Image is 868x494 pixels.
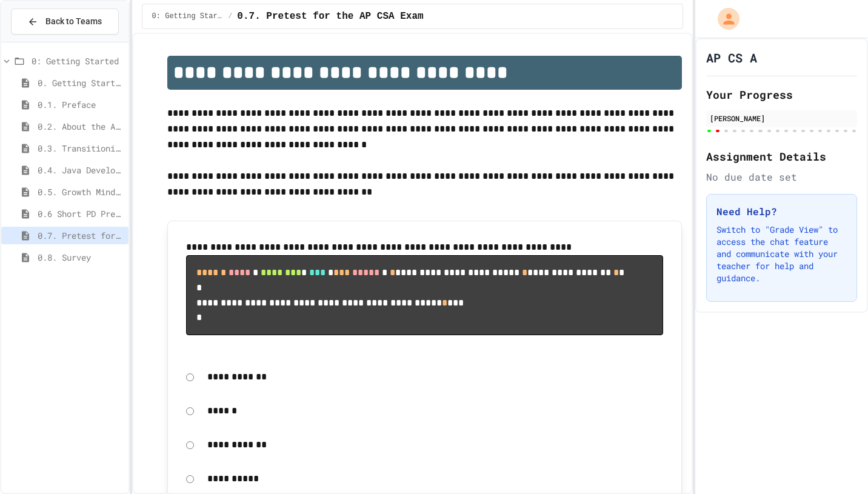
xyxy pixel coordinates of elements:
span: 0: Getting Started [32,55,124,67]
span: 0.2. About the AP CSA Exam [38,120,124,133]
div: No due date set [706,170,857,184]
span: / [228,12,232,21]
span: Back to Teams [45,15,102,28]
h1: AP CS A [706,49,757,66]
div: [PERSON_NAME] [710,113,853,124]
div: My Account [705,5,743,33]
span: 0.6 Short PD Pretest [38,207,124,220]
button: Back to Teams [11,8,119,35]
span: 0: Getting Started [152,12,224,21]
span: 0.4. Java Development Environments [38,164,124,176]
span: 0.1. Preface [38,98,124,111]
h3: Need Help? [716,204,847,219]
p: Switch to "Grade View" to access the chat feature and communicate with your teacher for help and ... [716,224,847,284]
span: 0.5. Growth Mindset and Pair Programming [38,185,124,198]
span: 0.7. Pretest for the AP CSA Exam [237,9,423,24]
h2: Assignment Details [706,148,857,165]
h2: Your Progress [706,86,857,103]
span: 0.3. Transitioning from AP CSP to AP CSA [38,142,124,155]
span: 0. Getting Started [38,76,124,89]
span: 0.7. Pretest for the AP CSA Exam [38,229,124,242]
span: 0.8. Survey [38,251,124,264]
